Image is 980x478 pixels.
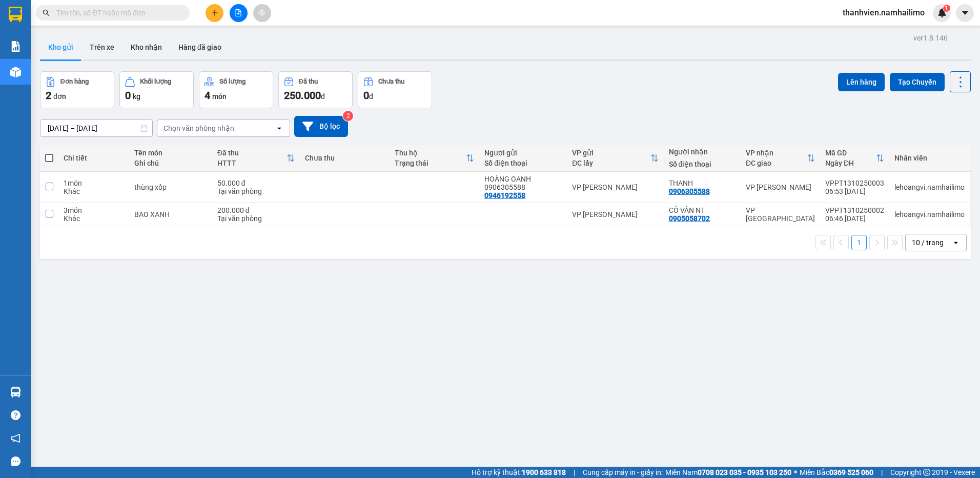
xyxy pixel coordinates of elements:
[46,89,51,102] span: 2
[945,5,948,12] span: 1
[669,148,736,156] div: Người nhận
[669,206,736,214] div: CÔ VÂN NT
[838,73,885,91] button: Lên hàng
[894,183,965,191] div: lehoangvi.namhailimo
[937,8,947,17] img: icon-new-feature
[484,159,562,167] div: Số điện thoại
[572,183,658,191] div: VP [PERSON_NAME]
[943,5,950,12] sup: 1
[746,183,815,191] div: VP [PERSON_NAME]
[923,469,930,476] span: copyright
[820,145,889,172] th: Toggle SortBy
[299,78,318,85] div: Đã thu
[10,41,21,52] img: solution-icon
[894,210,965,218] div: lehoangvi.namhailimo
[741,145,820,172] th: Toggle SortBy
[825,159,876,167] div: Ngày ĐH
[952,238,960,247] svg: open
[961,8,970,17] span: caret-down
[522,468,566,476] strong: 1900 633 818
[40,35,81,59] button: Kho gửi
[567,145,663,172] th: Toggle SortBy
[583,467,663,478] span: Cung cấp máy in - giấy in:
[53,92,66,101] span: đơn
[278,71,353,108] button: Đã thu250.000đ
[572,159,650,167] div: ĐC lấy
[472,467,566,478] span: Hỗ trợ kỹ thuật:
[81,35,122,59] button: Trên xe
[170,35,230,59] button: Hàng đã giao
[890,73,945,91] button: Tạo Chuyến
[217,206,295,214] div: 200.000 đ
[217,187,295,195] div: Tại văn phòng
[253,4,271,22] button: aim
[851,235,867,250] button: 1
[40,120,152,136] input: Select a date range.
[825,179,884,187] div: VPPT1310250003
[913,32,948,44] div: ver 1.8.146
[11,410,21,420] span: question-circle
[284,89,321,102] span: 250.000
[64,206,124,214] div: 3 món
[825,187,884,195] div: 06:53 [DATE]
[484,191,525,200] div: 0946192558
[669,160,736,168] div: Số điện thoại
[60,78,89,85] div: Đơn hàng
[395,159,466,167] div: Trạng thái
[358,71,432,108] button: Chưa thu0đ
[10,67,21,77] img: warehouse-icon
[217,179,295,187] div: 50.000 đ
[800,467,873,478] span: Miền Bắc
[669,179,736,187] div: THANH
[64,214,124,223] div: Khác
[134,183,207,191] div: thùng xốp
[64,154,124,162] div: Chi tiết
[829,468,873,476] strong: 0369 525 060
[395,149,466,157] div: Thu hộ
[825,214,884,223] div: 06:46 [DATE]
[134,159,207,167] div: Ghi chú
[212,92,227,101] span: món
[572,210,658,218] div: VP [PERSON_NAME]
[211,9,218,16] span: plus
[894,154,965,162] div: Nhân viên
[294,116,348,137] button: Bộ lọc
[881,467,883,478] span: |
[64,179,124,187] div: 1 món
[199,71,273,108] button: Số lượng4món
[217,149,287,157] div: Đã thu
[9,7,22,22] img: logo-vxr
[343,111,353,121] sup: 2
[825,206,884,214] div: VPPT1310250002
[669,214,710,223] div: 0905058702
[574,467,575,478] span: |
[275,124,283,132] svg: open
[219,78,246,85] div: Số lượng
[825,149,876,157] div: Mã GD
[390,145,479,172] th: Toggle SortBy
[134,149,207,157] div: Tên món
[669,187,710,195] div: 0906305588
[258,9,266,16] span: aim
[305,154,384,162] div: Chưa thu
[206,4,223,22] button: plus
[164,123,234,133] div: Chọn văn phòng nhận
[40,71,114,108] button: Đơn hàng2đơn
[378,78,404,85] div: Chưa thu
[205,89,210,102] span: 4
[217,159,287,167] div: HTTT
[956,4,974,22] button: caret-down
[230,4,248,22] button: file-add
[235,9,242,16] span: file-add
[125,89,131,102] span: 0
[484,175,562,191] div: HOÀNG OANH 0906305588
[834,6,933,19] span: thanhvien.namhailimo
[11,456,21,466] span: message
[11,433,21,443] span: notification
[912,237,944,248] div: 10 / trang
[746,159,807,167] div: ĐC giao
[363,89,369,102] span: 0
[140,78,171,85] div: Khối lượng
[698,468,791,476] strong: 0708 023 035 - 0935 103 250
[43,9,50,16] span: search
